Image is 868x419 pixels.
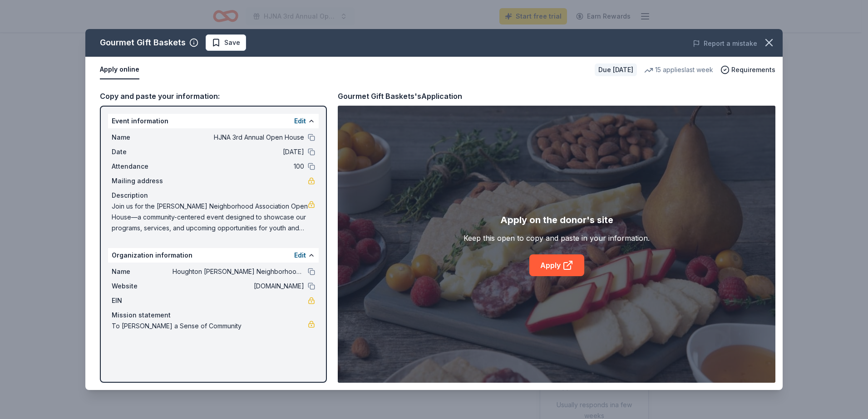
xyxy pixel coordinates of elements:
button: Report a mistake [693,38,757,49]
div: Apply on the donor's site [500,213,613,227]
span: Website [112,281,173,292]
span: Name [112,132,173,143]
span: EIN [112,295,173,306]
span: Houghton [PERSON_NAME] Neighborhood Task Force Inc [173,266,304,277]
span: To [PERSON_NAME] a Sense of Community [112,321,308,331]
div: 15 applies last week [644,64,713,75]
div: Gourmet Gift Baskets [100,35,186,50]
span: Requirements [731,64,775,75]
span: [DATE] [173,146,304,157]
div: Due [DATE] [595,63,637,76]
button: Edit [294,116,306,127]
span: [DOMAIN_NAME] [173,281,304,292]
span: Mailing address [112,175,173,186]
span: Name [112,266,173,277]
button: Apply online [100,60,139,79]
div: Description [112,190,315,201]
div: Gourmet Gift Baskets's Application [338,90,462,102]
div: Copy and paste your information: [100,90,327,102]
span: HJNA 3rd Annual Open House [173,132,304,143]
span: Save [224,37,240,48]
button: Edit [294,250,306,261]
button: Requirements [720,64,775,75]
div: Event information [108,114,319,128]
button: Save [206,34,246,51]
div: Mission statement [112,310,315,321]
span: Attendance [112,161,173,172]
span: 100 [173,161,304,172]
span: Date [112,146,173,157]
div: Keep this open to copy and paste in your information. [464,233,650,244]
a: Apply [529,254,584,276]
span: Join us for the [PERSON_NAME] Neighborhood Association Open House—a community-centered event desi... [112,201,308,234]
div: Organization information [108,248,319,263]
